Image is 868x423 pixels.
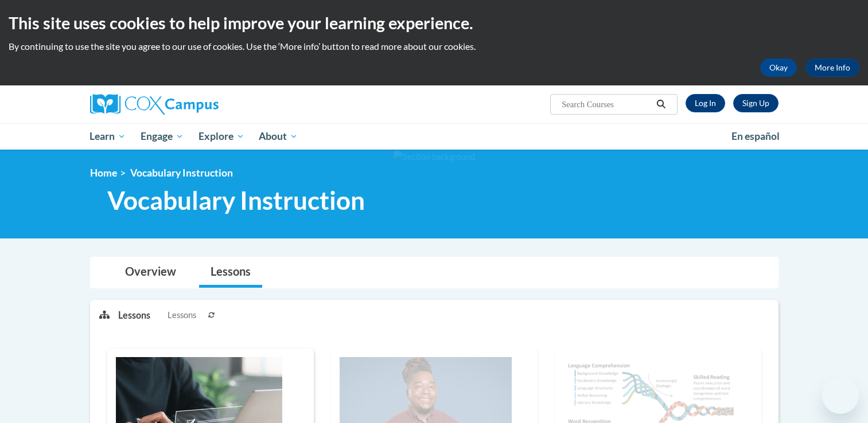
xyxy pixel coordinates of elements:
[560,97,652,111] input: Search Courses
[733,94,779,112] a: Register
[118,309,150,322] p: Lessons
[130,167,233,179] span: Vocabulary Instruction
[724,124,787,148] a: En español
[90,167,117,179] a: Home
[822,377,859,414] iframe: Button to launch messaging window
[90,94,308,115] a: Cox Campus
[731,130,780,142] span: En español
[89,130,126,143] span: Learn
[73,123,796,150] div: Main menu
[90,94,219,115] img: Cox Campus
[107,185,365,216] span: Vocabulary Instruction
[199,257,262,288] a: Lessons
[133,123,191,150] a: Engage
[114,257,188,288] a: Overview
[141,130,184,143] span: Engage
[83,123,134,150] a: Learn
[259,130,298,143] span: About
[251,123,305,150] a: About
[652,97,670,111] button: Search
[760,58,797,77] button: Okay
[805,58,859,77] a: More Info
[191,123,252,150] a: Explore
[686,94,725,112] a: Log In
[394,151,475,163] img: Section background
[9,11,859,34] h2: This site uses cookies to help improve your learning experience.
[9,40,859,53] p: By continuing to use the site you agree to our use of cookies. Use the ‘More info’ button to read...
[198,130,244,143] span: Explore
[168,309,196,322] span: Lessons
